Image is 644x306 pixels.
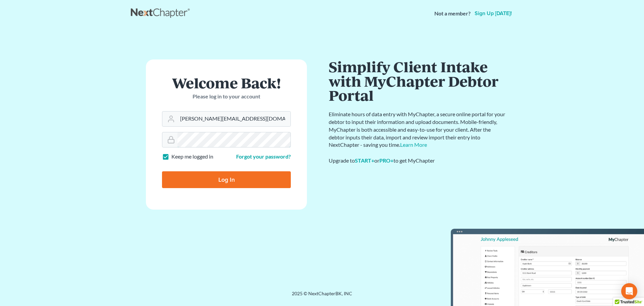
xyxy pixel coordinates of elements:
[171,153,213,161] label: Keep me logged in
[355,157,374,164] a: START+
[329,157,506,165] div: Upgrade to or to get MyChapter
[379,157,393,164] a: PRO+
[162,93,291,100] p: Please log in to your account
[329,59,506,102] h1: Simplify Client Intake with MyChapter Debtor Portal
[177,112,290,126] input: Email Address
[162,76,291,90] h1: Welcome Back!
[473,11,513,16] a: Sign up [DATE]!
[621,283,637,299] div: Open Intercom Messenger
[162,171,291,188] input: Log In
[236,153,291,160] a: Forgot your password?
[131,290,513,302] div: 2025 © NextChapterBK, INC
[400,141,427,148] a: Learn More
[329,111,506,149] p: Eliminate hours of data entry with MyChapter, a secure online portal for your debtor to input the...
[434,10,471,17] strong: Not a member?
